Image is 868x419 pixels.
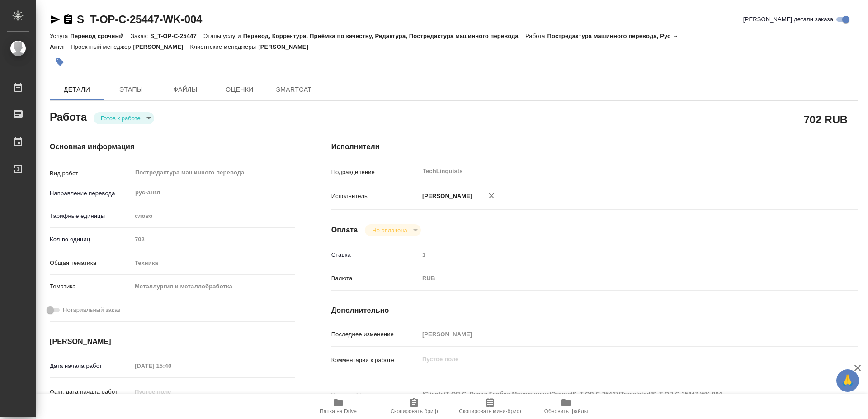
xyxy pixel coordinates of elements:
span: Папка на Drive [320,408,357,414]
button: Скопировать бриф [376,394,452,419]
p: Подразделение [331,168,419,177]
p: Валюта [331,274,419,283]
button: Обновить файлы [528,394,604,419]
p: [PERSON_NAME] [133,43,190,50]
p: Услуга [50,33,70,39]
button: Не оплачена [369,226,410,234]
span: Скопировать мини-бриф [459,408,521,414]
p: Ставка [331,250,419,259]
p: Перевод срочный [70,33,131,39]
input: Пустое поле [132,385,211,398]
button: Готов к работе [98,114,143,122]
textarea: /Clients/Т-ОП-С_Русал Глобал Менеджмент/Orders/S_T-OP-C-25447/Translated/S_T-OP-C-25447-WK-004 [419,386,814,402]
div: Готов к работе [94,112,154,124]
h4: Дополнительно [331,305,858,316]
p: Клиентские менеджеры [190,43,259,50]
p: S_T-OP-C-25447 [150,33,203,39]
p: [PERSON_NAME] [419,192,472,201]
p: Этапы услуги [203,33,243,39]
button: Добавить тэг [50,52,70,72]
p: Путь на drive [331,391,419,400]
div: Техника [132,255,295,271]
h4: Оплата [331,225,358,235]
input: Пустое поле [419,248,814,261]
h2: 702 RUB [804,112,848,127]
span: Детали [55,84,99,95]
p: Факт. дата начала работ [50,387,132,396]
p: Проектный менеджер [71,43,133,50]
span: Нотариальный заказ [63,306,120,315]
div: RUB [419,271,814,286]
span: Оценки [218,84,261,95]
span: Обновить файлы [544,408,588,414]
div: Готов к работе [365,224,420,236]
input: Пустое поле [132,233,295,246]
h4: Исполнители [331,141,858,152]
div: Металлургия и металлобработка [132,279,295,294]
p: Направление перевода [50,189,132,198]
button: Папка на Drive [300,394,376,419]
span: 🙏 [840,371,855,390]
button: Скопировать ссылку [63,14,74,25]
p: Перевод, Корректура, Приёмка по качеству, Редактура, Постредактура машинного перевода [243,33,525,39]
span: [PERSON_NAME] детали заказа [743,15,833,24]
p: Дата начала работ [50,362,132,371]
div: слово [132,208,295,224]
p: Тематика [50,282,132,291]
button: Скопировать ссылку для ЯМессенджера [50,14,61,25]
button: Удалить исполнителя [481,186,501,206]
span: Файлы [164,84,207,95]
span: Скопировать бриф [390,408,438,414]
p: Исполнитель [331,192,419,201]
p: [PERSON_NAME] [258,43,315,50]
p: Общая тематика [50,259,132,268]
p: Комментарий к работе [331,356,419,365]
p: Заказ: [131,33,150,39]
button: 🙏 [836,369,859,392]
h4: Основная информация [50,141,295,152]
p: Последнее изменение [331,330,419,339]
h2: Работа [50,108,87,124]
h4: [PERSON_NAME] [50,336,295,347]
a: S_T-OP-C-25447-WK-004 [77,13,202,25]
p: Тарифные единицы [50,212,132,221]
p: Работа [525,33,547,39]
span: Этапы [109,84,153,95]
span: SmartCat [272,84,316,95]
button: Скопировать мини-бриф [452,394,528,419]
p: Вид работ [50,169,132,178]
input: Пустое поле [419,328,814,341]
input: Пустое поле [132,359,211,372]
p: Кол-во единиц [50,235,132,244]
